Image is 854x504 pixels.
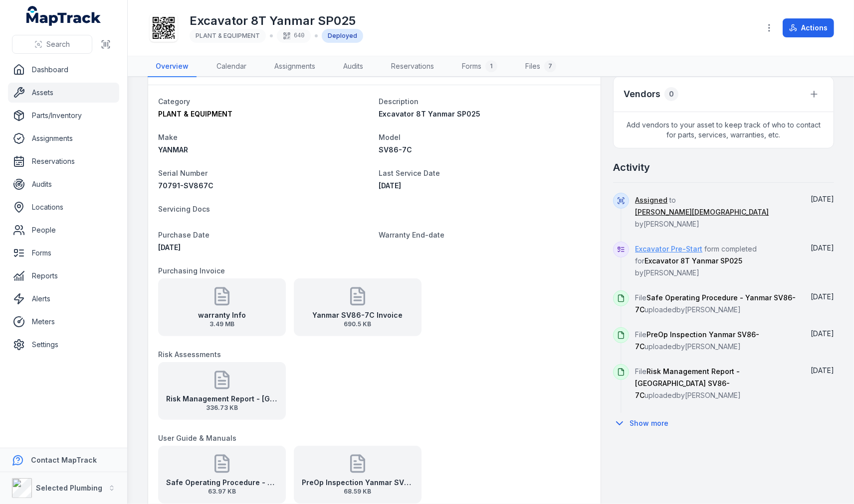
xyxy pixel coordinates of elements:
span: Purchasing Invoice [158,266,225,275]
span: User Guide & Manuals [158,434,236,442]
span: PLANT & EQUIPMENT [196,32,260,39]
strong: Selected Plumbing [36,484,102,492]
span: File uploaded by [PERSON_NAME] [635,293,796,314]
h2: Activity [613,160,650,174]
a: [PERSON_NAME][DEMOGRAPHIC_DATA] [635,207,769,217]
time: 10/6/2025, 1:54:09 PM [811,329,834,338]
a: Meters [8,312,119,332]
span: [DATE] [158,243,181,252]
span: 336.73 KB [166,404,278,412]
a: Overview [148,56,197,77]
span: Description [379,97,419,106]
a: Excavator Pre-Start [635,244,702,254]
span: YANMAR [158,145,188,154]
a: MapTrack [26,6,101,26]
div: 640 [277,29,311,43]
span: File uploaded by [PERSON_NAME] [635,330,759,351]
a: Files7 [517,56,564,77]
span: Purchase Date [158,231,210,239]
span: 3.49 MB [198,320,246,328]
span: 68.59 KB [302,488,414,496]
a: Assignments [266,56,323,77]
span: 63.97 KB [166,488,278,496]
span: Search [46,39,70,49]
a: Reservations [8,151,119,171]
time: 10/7/2025, 10:24:53 AM [811,244,834,252]
span: Excavator 8T Yanmar SP025 [379,110,480,118]
span: [DATE] [811,366,834,375]
a: Locations [8,197,119,217]
span: SV86-7C [379,145,412,154]
time: 10/9/2025, 1:04:45 PM [811,195,834,203]
span: Risk Management Report - [GEOGRAPHIC_DATA] SV86-7C [635,367,740,399]
a: Assigned [635,195,667,205]
strong: warranty Info [198,310,246,320]
span: form completed for by [PERSON_NAME] [635,245,757,277]
span: PLANT & EQUIPMENT [158,110,232,118]
a: Assignments [8,128,119,148]
strong: Contact MapTrack [31,456,97,464]
a: Audits [8,174,119,194]
a: People [8,220,119,240]
span: to by [PERSON_NAME] [635,196,769,228]
a: Dashboard [8,60,119,80]
strong: Safe Operating Procedure - Yanmar SV86-7C [166,478,278,488]
span: PreOp Inspection Yanmar SV86-7C [635,330,759,351]
a: Assets [8,83,119,103]
a: Forms [8,243,119,263]
span: Safe Operating Procedure - Yanmar SV86-7C [635,293,796,314]
span: 690.5 KB [313,320,403,328]
a: Reservations [383,56,442,77]
span: [DATE] [811,195,834,203]
a: Audits [335,56,371,77]
div: Deployed [322,29,363,43]
a: Calendar [209,56,254,77]
a: Alerts [8,289,119,309]
span: [DATE] [811,292,834,301]
div: 1 [485,60,497,72]
time: 10/6/2025, 1:54:09 PM [811,292,834,301]
span: Last Service Date [379,169,440,177]
span: Category [158,97,190,106]
span: Model [379,133,401,141]
h3: Vendors [624,87,660,101]
time: 6/6/2025, 12:00:00 AM [379,181,401,190]
span: File uploaded by [PERSON_NAME] [635,367,741,399]
span: Warranty End-date [379,231,444,239]
button: Actions [783,18,834,37]
button: Search [12,35,92,54]
span: [DATE] [811,244,834,252]
div: 7 [544,60,556,72]
div: 0 [664,87,678,101]
span: Excavator 8T Yanmar SP025 [644,256,742,265]
strong: Risk Management Report - [GEOGRAPHIC_DATA] SV86-7C [166,394,278,404]
a: Reports [8,266,119,286]
strong: Yanmar SV86-7C Invoice [313,310,403,320]
span: Serial Number [158,169,208,177]
span: 70791-SV867C [158,181,213,190]
span: [DATE] [379,181,401,190]
time: 6/6/2025, 12:00:00 AM [158,243,181,252]
a: Settings [8,335,119,355]
a: Forms1 [454,56,505,77]
a: Parts/Inventory [8,106,119,126]
button: Show more [613,413,675,434]
h1: Excavator 8T Yanmar SP025 [190,13,363,29]
time: 10/6/2025, 1:53:54 PM [811,366,834,375]
span: [DATE] [811,329,834,338]
strong: PreOp Inspection Yanmar SV86-7C [302,478,414,488]
span: Add vendors to your asset to keep track of who to contact for parts, services, warranties, etc. [614,112,834,148]
span: Make [158,133,178,141]
span: Risk Assessments [158,350,221,359]
span: Servicing Docs [158,205,210,213]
